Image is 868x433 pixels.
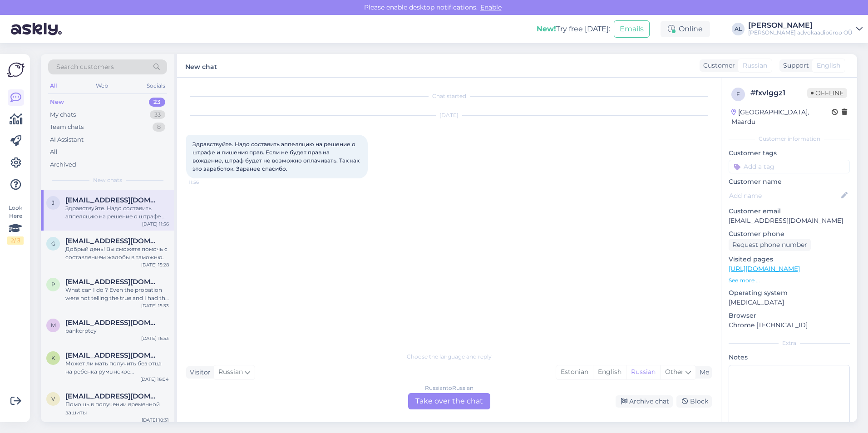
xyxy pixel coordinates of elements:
[593,365,626,379] div: English
[748,29,853,36] div: [PERSON_NAME] advokaadibüroo OÜ
[616,395,673,408] div: Archive chat
[186,92,712,100] div: Chat started
[51,395,55,402] span: v
[186,353,712,361] div: Choose the language and reply
[676,395,712,408] div: Block
[153,123,165,132] div: 8
[661,21,710,37] div: Online
[408,393,490,409] div: Take over the chat
[556,365,593,379] div: Estonian
[729,255,850,264] p: Visited pages
[729,265,800,273] a: [URL][DOMAIN_NAME]
[729,177,850,187] p: Customer name
[65,237,160,245] span: grekim812@gmail.com
[729,216,850,226] p: [EMAIL_ADDRESS][DOMAIN_NAME]
[732,23,745,35] div: AL
[729,311,850,320] p: Browser
[52,199,54,206] span: j
[425,384,473,392] div: Russian to Russian
[48,80,59,92] div: All
[729,353,850,362] p: Notes
[537,25,556,33] b: New!
[729,288,850,298] p: Operating system
[50,98,64,107] div: New
[65,392,160,400] span: vladimirofficialni@gmail.com
[186,368,211,377] div: Visitor
[736,91,740,98] span: f
[748,22,853,29] div: [PERSON_NAME]
[51,354,55,361] span: k
[150,110,165,119] div: 33
[65,351,160,359] span: koshikova.kristina@mail.ru
[50,110,76,119] div: My chats
[817,61,840,70] span: English
[750,88,807,98] div: # fxvlggz1
[729,229,850,239] p: Customer phone
[65,196,160,204] span: jelenasokolova1968@gmail.com
[56,62,114,72] span: Search customers
[729,207,850,216] p: Customer email
[65,286,169,302] div: What can I do ? Even the probation were not telling the true and I had the paperwork to prove it.
[142,221,169,227] div: [DATE] 11:56
[141,261,169,268] div: [DATE] 15:28
[141,335,169,342] div: [DATE] 16:53
[50,135,84,144] div: AI Assistant
[731,108,832,127] div: [GEOGRAPHIC_DATA], Maardu
[149,98,165,107] div: 23
[665,368,684,376] span: Other
[93,176,122,184] span: New chats
[696,368,709,377] div: Me
[729,239,811,251] div: Request phone number
[140,376,169,383] div: [DATE] 16:04
[185,59,217,72] label: New chat
[7,204,24,245] div: Look Here
[94,80,110,92] div: Web
[65,245,169,261] div: Добрый день! Вы сможете помочь с составлением жалобы в таможню на неправомерное изъятие телефона ...
[189,179,223,186] span: 11:56
[65,359,169,376] div: Может ли мать получить без отца на ребенка румынское свидетельство о рождении, если они не в браке?
[729,160,850,173] input: Add a tag
[50,148,58,157] div: All
[7,236,24,245] div: 2 / 3
[700,61,735,70] div: Customer
[218,367,243,377] span: Russian
[626,365,660,379] div: Russian
[478,3,504,11] span: Enable
[729,339,850,347] div: Extra
[614,20,650,38] button: Emails
[729,298,850,307] p: [MEDICAL_DATA]
[779,61,809,70] div: Support
[65,327,169,335] div: bankcrptcy
[192,141,361,172] span: Здравствуйте. Надо составить аппеляцию на решение о штрафе и лишения прав. Если не будет прав на ...
[142,417,169,423] div: [DATE] 10:31
[65,319,160,327] span: mk.coaching85@gmail.com
[807,88,847,98] span: Offline
[537,24,610,34] div: Try free [DATE]:
[748,22,863,36] a: [PERSON_NAME][PERSON_NAME] advokaadibüroo OÜ
[186,111,712,119] div: [DATE]
[50,123,84,132] div: Team chats
[65,204,169,221] div: Здравствуйте. Надо составить аппеляцию на решение о штрафе и лишения прав. Если не будет прав на ...
[51,240,55,247] span: g
[729,276,850,285] p: See more ...
[141,302,169,309] div: [DATE] 15:33
[729,135,850,143] div: Customer information
[51,322,56,329] span: m
[743,61,767,70] span: Russian
[50,160,76,169] div: Archived
[729,320,850,330] p: Chrome [TECHNICAL_ID]
[729,148,850,158] p: Customer tags
[7,61,25,79] img: Askly Logo
[65,400,169,417] div: Помощь в получении временной защиты
[729,191,839,201] input: Add name
[65,278,160,286] span: patriciabarron51@hotmail.co.uk
[145,80,167,92] div: Socials
[51,281,55,288] span: p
